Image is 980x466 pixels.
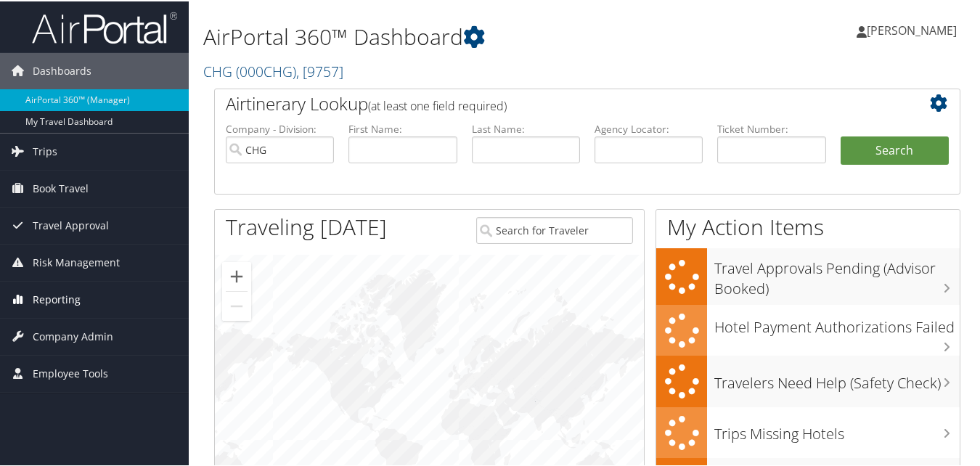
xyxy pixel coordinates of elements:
[348,120,457,135] label: First Name:
[33,169,89,205] span: Book Travel
[841,135,949,164] button: Search
[33,52,91,88] span: Dashboards
[222,261,251,290] button: Zoom in
[33,132,57,168] span: Trips
[33,206,109,242] span: Travel Approval
[714,364,960,392] h3: Travelers Need Help (Safety Check)
[33,317,113,353] span: Company Admin
[714,308,960,336] h3: Hotel Payment Authorizations Failed
[236,60,296,80] span: ( 000CHG )
[472,120,580,135] label: Last Name:
[226,120,334,135] label: Company - Division:
[33,280,81,316] span: Reporting
[656,354,960,406] a: Travelers Need Help (Safety Check)
[222,290,251,319] button: Zoom out
[717,120,825,135] label: Ticket Number:
[656,303,960,355] a: Hotel Payment Authorizations Failed
[714,415,960,443] h3: Trips Missing Hotels
[296,60,343,80] span: , [ 9757 ]
[226,210,387,241] h1: Traveling [DATE]
[656,247,960,303] a: Travel Approvals Pending (Advisor Booked)
[33,243,120,279] span: Risk Management
[857,7,971,51] a: [PERSON_NAME]
[203,60,343,80] a: CHG
[476,216,633,242] input: Search for Traveler
[368,97,507,113] span: (at least one field required)
[656,406,960,457] a: Trips Missing Hotels
[32,9,177,44] img: airportal-logo.png
[714,250,960,298] h3: Travel Approvals Pending (Advisor Booked)
[203,20,715,51] h1: AirPortal 360™ Dashboard
[226,90,887,115] h2: Airtinerary Lookup
[656,210,960,241] h1: My Action Items
[33,354,108,391] span: Employee Tools
[595,120,703,135] label: Agency Locator:
[867,21,957,37] span: [PERSON_NAME]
